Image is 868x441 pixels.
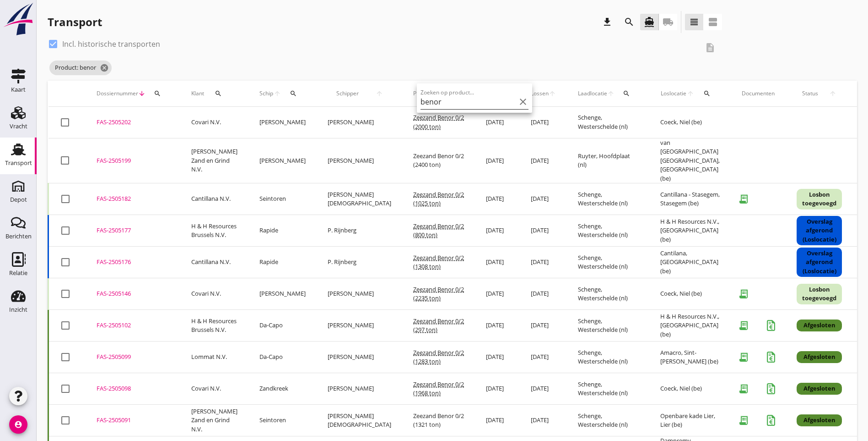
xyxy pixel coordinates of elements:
div: Transport [5,160,32,166]
input: Zoeken op product... [421,94,516,109]
i: cancel [100,63,109,72]
i: search [290,90,297,97]
span: Zeezand Benor 0/2 (2235 ton) [413,285,464,303]
img: logo-small.a267ee39.svg [2,2,35,36]
i: arrow_upward [274,90,281,97]
i: search [624,17,635,28]
td: Schenge, Westerschelde (nl) [567,278,649,310]
span: Zeezand Benor 0/2 (2000 ton) [413,113,464,131]
td: [DATE] [520,278,567,310]
td: [DATE] [520,373,567,405]
span: Dossiernummer [97,89,138,98]
i: receipt_long [734,348,753,366]
td: Zeezand Benor 0/2 (1321 ton) [402,405,475,436]
td: Da-Capo [248,342,317,373]
div: FAS-2505176 [97,258,169,267]
div: FAS-2505091 [97,416,169,425]
td: Schenge, Westerschelde (nl) [567,342,649,373]
i: arrow_upward [367,90,391,97]
span: Status [797,89,824,98]
span: Zeezand Benor 0/2 (1283 ton) [413,348,464,366]
td: Rapide [248,247,317,278]
div: FAS-2505199 [97,156,169,165]
td: van [GEOGRAPHIC_DATA] [GEOGRAPHIC_DATA], [GEOGRAPHIC_DATA] (be) [649,138,731,183]
td: Covari N.V. [180,278,248,310]
i: arrow_upward [607,90,615,97]
td: H & H Resources N.V., [GEOGRAPHIC_DATA] (be) [649,310,731,342]
i: receipt_long [734,316,753,335]
span: Zeezand Benor 0/2 (800 ton) [413,222,464,239]
div: Losbon toegevoegd [797,284,842,304]
td: [PERSON_NAME] Zand en Grind N.V. [180,138,248,183]
i: download [602,17,613,28]
div: Vracht [10,123,27,129]
td: [PERSON_NAME] [317,342,402,373]
i: search [215,90,222,97]
span: Zeezand Benor 0/2 (1968 ton) [413,380,464,397]
div: Depot [10,197,27,203]
td: Schenge, Westerschelde (nl) [567,373,649,405]
span: Schipper [328,89,367,98]
i: view_headline [689,17,700,28]
td: [DATE] [475,405,520,436]
td: Lommat N.V. [180,342,248,373]
div: Losbon toegevoegd [797,189,842,209]
td: P. Rijnberg [317,247,402,278]
td: [PERSON_NAME][DEMOGRAPHIC_DATA] [317,405,402,436]
div: FAS-2505202 [97,118,169,127]
i: account_circle [9,415,27,434]
div: Klant [191,83,237,105]
div: FAS-2505099 [97,353,169,362]
td: Zandkreek [248,373,317,405]
i: view_agenda [707,17,718,28]
div: Afgesloten [797,320,842,331]
td: [PERSON_NAME] [317,278,402,310]
td: [PERSON_NAME] Zand en Grind N.V. [180,405,248,436]
td: Cantilana, [GEOGRAPHIC_DATA] (be) [649,247,731,278]
div: Documenten [742,89,775,98]
td: Amacro, Sint-[PERSON_NAME] (be) [649,342,731,373]
td: Schenge, Westerschelde (nl) [567,247,649,278]
td: [DATE] [520,215,567,247]
td: [DATE] [520,405,567,436]
div: Afgesloten [797,351,842,363]
td: Cantillana - Stasegem, Stasegem (be) [649,183,731,215]
span: Zeezand Benor 0/2 (297 ton) [413,317,464,334]
label: Incl. historische transporten [62,39,160,49]
div: Kaart [11,87,26,93]
td: Coeck, Niel (be) [649,107,731,138]
i: arrow_upward [824,90,842,97]
td: Covari N.V. [180,107,248,138]
div: Relatie [9,270,27,276]
td: Schenge, Westerschelde (nl) [567,405,649,436]
div: FAS-2505177 [97,226,169,235]
span: Loslocatie [660,89,687,98]
i: search [703,90,711,97]
div: Berichten [5,233,32,239]
td: P. Rijnberg [317,215,402,247]
td: [PERSON_NAME] [248,278,317,310]
i: directions_boat [644,17,655,28]
div: Overslag afgerond (Loslocatie) [797,248,842,277]
td: [DATE] [475,278,520,310]
td: [DATE] [475,342,520,373]
td: [DATE] [520,310,567,342]
td: Seintoren [248,405,317,436]
td: Cantillana N.V. [180,183,248,215]
td: Cantillana N.V. [180,247,248,278]
td: [PERSON_NAME] [248,107,317,138]
td: Schenge, Westerschelde (nl) [567,183,649,215]
td: [DATE] [520,183,567,215]
td: H & H Resources N.V., [GEOGRAPHIC_DATA] (be) [649,215,731,247]
td: [DATE] [475,247,520,278]
td: Da-Capo [248,310,317,342]
td: H & H Resources Brussels N.V. [180,215,248,247]
div: Transport [48,15,102,29]
td: Rapide [248,215,317,247]
span: Product: benor [49,61,112,75]
td: [PERSON_NAME] [317,310,402,342]
span: Zeezand Benor 0/2 (1025 ton) [413,190,464,208]
td: Schenge, Westerschelde (nl) [567,107,649,138]
span: Schip [259,89,274,98]
i: arrow_downward [138,90,146,97]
